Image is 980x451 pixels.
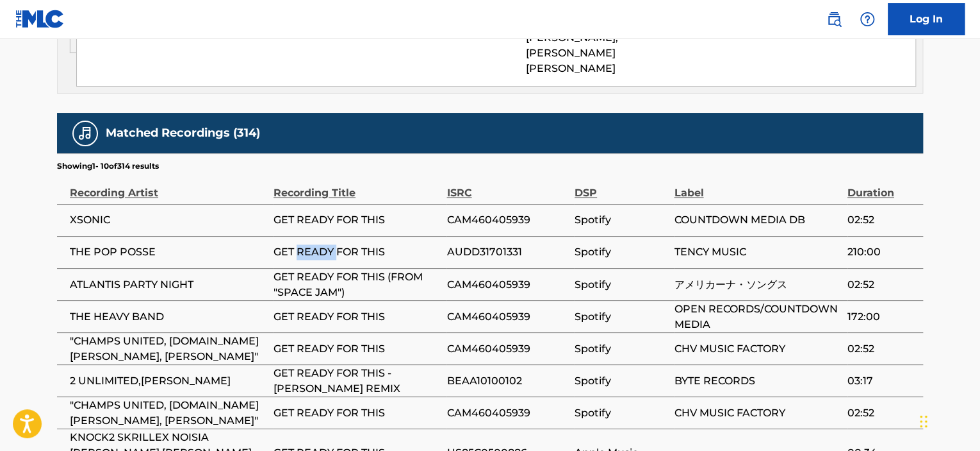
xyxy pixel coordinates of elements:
span: "CHAMPS UNITED, [DOMAIN_NAME][PERSON_NAME], [PERSON_NAME]" [70,333,267,364]
span: 02:52 [847,277,917,292]
span: 02:52 [847,341,917,356]
iframe: Chat Widget [916,389,980,451]
span: Spotify [575,373,667,388]
div: Recording Title [274,172,440,201]
span: 02:52 [847,212,917,228]
span: CHV MUSIC FACTORY [674,405,840,420]
span: "CHAMPS UNITED, [DOMAIN_NAME][PERSON_NAME], [PERSON_NAME]" [70,397,267,428]
img: search [826,12,842,27]
span: Spotify [575,405,667,420]
span: 172:00 [847,309,917,324]
img: Matched Recordings [78,126,93,141]
img: help [860,12,875,27]
span: Spotify [575,309,667,324]
span: 03:17 [847,373,917,388]
span: OPEN RECORDS/COUNTDOWN MEDIA [674,301,840,332]
a: Public Search [821,6,847,32]
span: GET READY FOR THIS [274,212,440,228]
span: THE POP POSSE [70,244,267,260]
span: CAM460405939 [446,309,568,324]
span: CHV MUSIC FACTORY [674,341,840,356]
div: ISRC [446,172,568,201]
span: ATLANTIS PARTY NIGHT [70,277,267,292]
span: 210:00 [847,244,917,260]
span: TENCY MUSIC [674,244,840,260]
span: GET READY FOR THIS (FROM "SPACE JAM") [274,269,440,300]
span: GET READY FOR THIS [274,341,440,356]
span: CAM460405939 [446,277,568,292]
div: Drag [920,402,927,441]
div: DSP [575,172,667,201]
span: AUDD31701331 [446,244,568,260]
span: GET READY FOR THIS - [PERSON_NAME] REMIX [274,365,440,396]
a: Log In [888,3,965,35]
div: Help [854,6,880,32]
div: Label [674,172,840,201]
span: Spotify [575,341,667,356]
span: CAM460405939 [446,341,568,356]
img: MLC Logo [15,10,65,28]
span: BEAA10100102 [446,373,568,388]
span: 2 UNLIMITED,[PERSON_NAME] [70,373,267,388]
span: GET READY FOR THIS [274,405,440,420]
p: Showing 1 - 10 of 314 results [57,160,159,172]
span: CAM460405939 [446,405,568,420]
span: COUNTDOWN MEDIA DB [674,212,840,228]
span: BYTE RECORDS [674,373,840,388]
span: THE HEAVY BAND [70,309,267,324]
span: アメリカーナ・ソングス [674,277,840,292]
span: GET READY FOR THIS [274,309,440,324]
span: GET READY FOR THIS [274,244,440,260]
span: Spotify [575,212,667,228]
span: CAM460405939 [446,212,568,228]
span: 02:52 [847,405,917,420]
div: Duration [847,172,917,201]
span: Spotify [575,277,667,292]
span: Spotify [575,244,667,260]
span: XSONIC [70,212,267,228]
h5: Matched Recordings (314) [106,126,260,140]
div: Recording Artist [70,172,267,201]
